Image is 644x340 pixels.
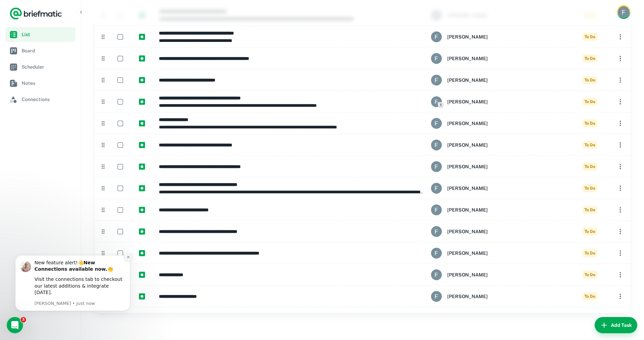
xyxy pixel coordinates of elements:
div: New feature alert!👋 👏 [29,6,120,20]
img: https://app.briefmatic.com/assets/integrations/manual.png [139,164,145,170]
h6: [PERSON_NAME] [447,271,488,278]
span: To Do [582,141,597,149]
span: To Do [582,98,597,106]
h6: [PERSON_NAME] [447,293,488,300]
img: https://app.briefmatic.com/assets/integrations/manual.png [139,250,145,256]
span: Board [22,47,73,54]
img: ACg8ocI8cNXaIv1vC7BCP2kOjn7xUhDyvDFDS8TJR4bCdGqbtumnGg=s96-c [431,118,442,129]
iframe: Intercom notifications message [5,253,140,337]
img: https://app.briefmatic.com/assets/integrations/manual.png [139,99,145,105]
h6: [PERSON_NAME] [447,249,488,257]
div: Fabio Crolla [431,291,488,302]
img: https://app.briefmatic.com/assets/integrations/manual.png [139,77,145,83]
button: Add Task [595,317,637,333]
a: Connections [5,92,75,107]
span: To Do [582,163,597,171]
div: Fabio Crolla [431,118,488,129]
img: ACg8ocI8cNXaIv1vC7BCP2kOjn7xUhDyvDFDS8TJR4bCdGqbtumnGg=s96-c [431,291,442,302]
span: To Do [582,292,597,300]
div: Fabio Crolla [431,204,488,215]
img: ACg8ocI8cNXaIv1vC7BCP2kOjn7xUhDyvDFDS8TJR4bCdGqbtumnGg=s96-c [431,75,442,86]
button: Account button [617,5,630,19]
img: https://app.briefmatic.com/assets/integrations/manual.png [139,55,145,62]
div: Fabio Crolla [431,140,488,150]
img: Profile image for Robert [15,8,26,19]
img: ACg8ocI8cNXaIv1vC7BCP2kOjn7xUhDyvDFDS8TJR4bCdGqbtumnGg=s96-c [431,53,442,64]
div: Fabio Crolla [431,96,488,107]
img: ACg8ocI8cNXaIv1vC7BCP2kOjn7xUhDyvDFDS8TJR4bCdGqbtumnGg=s96-c [431,31,442,42]
img: https://app.briefmatic.com/assets/integrations/manual.png [139,185,145,191]
span: To Do [582,119,597,127]
span: To Do [582,271,597,279]
h6: [PERSON_NAME] [447,163,488,170]
span: To Do [582,54,597,63]
img: Fabio Crolla [618,6,629,18]
h6: [PERSON_NAME] [447,98,488,105]
div: Fabio Crolla [431,75,488,86]
div: Fabio Crolla [431,183,488,194]
img: https://app.briefmatic.com/assets/integrations/manual.png [139,228,145,235]
span: Scheduler [22,63,73,71]
img: ACg8ocI8cNXaIv1vC7BCP2kOjn7xUhDyvDFDS8TJR4bCdGqbtumnGg=s96-c [431,248,442,259]
h6: [PERSON_NAME] [447,120,488,127]
span: 3 [21,317,26,322]
img: ACg8ocI8cNXaIv1vC7BCP2kOjn7xUhDyvDFDS8TJR4bCdGqbtumnGg=s96-c [431,204,442,215]
h6: [PERSON_NAME] [447,33,488,41]
img: https://app.briefmatic.com/assets/integrations/manual.png [139,34,145,40]
a: List [5,27,75,42]
span: Notes [22,79,73,87]
div: Fabio Crolla [431,161,488,172]
h6: [PERSON_NAME] [447,228,488,235]
p: Message from Robert, sent Just now [29,47,120,53]
a: Scheduler [5,59,75,74]
img: ACg8ocI8cNXaIv1vC7BCP2kOjn7xUhDyvDFDS8TJR4bCdGqbtumnGg=s96-c [431,161,442,172]
div: Visit the connections tab to checkout our latest additions & integrate [DATE]. [29,23,120,43]
a: Board [5,43,75,58]
div: Fabio Crolla [431,226,488,237]
h6: [PERSON_NAME] [447,55,488,62]
img: ACg8ocI8cNXaIv1vC7BCP2kOjn7xUhDyvDFDS8TJR4bCdGqbtumnGg=s96-c [431,140,442,150]
div: Fabio Crolla [431,31,488,42]
img: https://app.briefmatic.com/assets/integrations/manual.png [139,272,145,278]
span: To Do [582,227,597,236]
span: To Do [582,249,597,257]
img: https://app.briefmatic.com/assets/integrations/manual.png [139,142,145,148]
img: https://app.briefmatic.com/assets/integrations/manual.png [139,120,145,126]
span: To Do [582,184,597,192]
b: New Connections available now. [29,7,102,19]
h6: [PERSON_NAME] [447,76,488,84]
div: Fabio Crolla [431,53,488,64]
h6: [PERSON_NAME] [447,206,488,214]
h6: [PERSON_NAME] [447,141,488,149]
span: To Do [582,206,597,214]
span: List [22,31,73,38]
a: Logo [9,7,62,20]
div: Fabio Crolla [431,248,488,259]
div: Fabio Crolla [431,269,488,280]
span: To Do [582,33,597,41]
img: ACg8ocI8cNXaIv1vC7BCP2kOjn7xUhDyvDFDS8TJR4bCdGqbtumnGg=s96-c [431,226,442,237]
span: To Do [582,76,597,84]
div: Message content [29,6,120,46]
img: ACg8ocI8cNXaIv1vC7BCP2kOjn7xUhDyvDFDS8TJR4bCdGqbtumnGg=s96-c [431,269,442,280]
h6: [PERSON_NAME] [447,185,488,192]
img: https://app.briefmatic.com/assets/integrations/manual.png [139,293,145,299]
span: Connections [22,96,73,103]
img: ACg8ocI8cNXaIv1vC7BCP2kOjn7xUhDyvDFDS8TJR4bCdGqbtumnGg=s96-c [431,183,442,194]
img: https://app.briefmatic.com/assets/integrations/manual.png [139,207,145,213]
img: ACg8ocI8cNXaIv1vC7BCP2kOjn7xUhDyvDFDS8TJR4bCdGqbtumnGg=s96-c [431,96,442,107]
iframe: Intercom live chat [7,317,23,333]
span: 1 [438,102,444,108]
a: Notes [5,76,75,91]
div: message notification from Robert, Just now. New feature alert!👋New Connections available now.👏 Vi... [10,2,125,58]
